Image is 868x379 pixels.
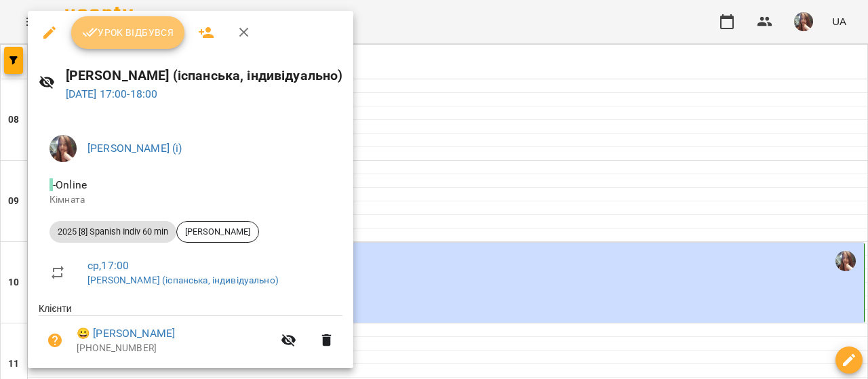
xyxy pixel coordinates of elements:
h6: [PERSON_NAME] (іспанська, індивідуально) [66,65,343,86]
p: [PHONE_NUMBER] [77,342,273,355]
span: 2025 [8] Spanish Indiv 60 min [50,226,176,238]
a: [PERSON_NAME] (і) [87,142,182,155]
img: 0ee1f4be303f1316836009b6ba17c5c5.jpeg [50,135,77,162]
a: [PERSON_NAME] (іспанська, індивідуально) [87,275,279,285]
a: ср , 17:00 [87,259,129,272]
span: - Online [50,178,90,191]
span: [PERSON_NAME] [177,226,258,238]
a: [DATE] 17:00-18:00 [66,87,158,100]
div: [PERSON_NAME] [176,221,259,243]
p: Кімната [50,193,332,207]
span: Урок відбувся [82,24,174,41]
button: Візит ще не сплачено. Додати оплату? [39,324,71,357]
button: Урок відбувся [71,16,185,49]
ul: Клієнти [39,302,342,370]
a: 😀 [PERSON_NAME] [77,325,175,342]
